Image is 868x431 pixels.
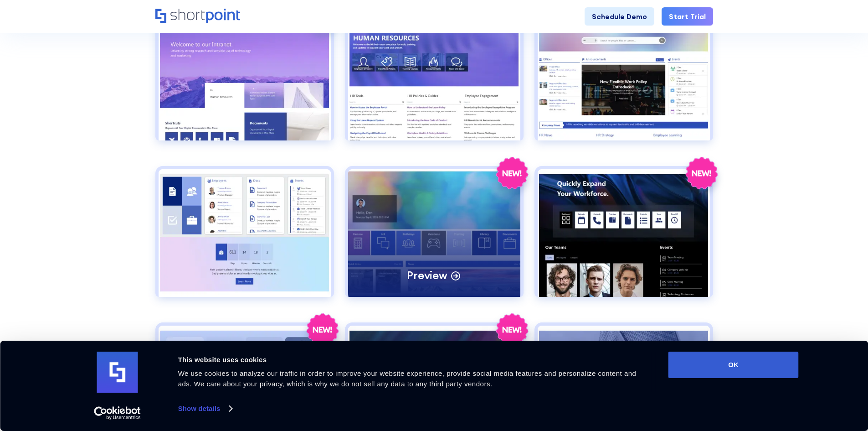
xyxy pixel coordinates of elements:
img: logo [97,352,138,393]
a: HR 5 [534,166,713,312]
p: Preview [407,268,447,282]
a: Schedule Demo [585,7,654,26]
div: This website uses cookies [178,354,648,365]
button: OK [668,352,799,378]
a: Enterprise 1 [155,10,334,155]
a: HR 3 [155,166,334,312]
a: HR 2 [534,10,713,155]
a: Usercentrics Cookiebot - opens in a new window [77,406,157,420]
a: Home [155,9,240,24]
a: HR 1 [345,10,524,155]
a: HR 4Preview [345,166,524,312]
a: Show details [178,402,232,415]
a: Start Trial [662,7,713,26]
span: We use cookies to analyze our traffic in order to improve your website experience, provide social... [178,369,637,388]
